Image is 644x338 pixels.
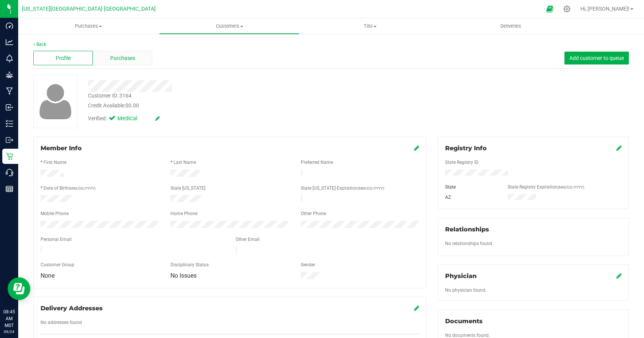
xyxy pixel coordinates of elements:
span: Physician [445,272,477,280]
p: 09/24 [3,329,15,335]
div: Customer ID: 3164 [88,92,131,100]
label: State [US_STATE] Expiration [301,185,384,192]
inline-svg: Reports [6,185,13,193]
label: First Name [44,159,66,166]
div: Manage settings [562,5,572,13]
span: Deliveries [490,23,531,30]
inline-svg: Outbound [6,136,13,144]
label: Other Phone [301,210,326,217]
inline-svg: Inbound [6,104,13,111]
label: Gender [301,261,315,268]
span: Medical [117,115,148,123]
inline-svg: Call Center [6,169,13,176]
div: AZ [439,194,502,201]
label: No relationships found. [445,240,493,247]
span: Tills [300,23,440,30]
div: Verified: [88,115,160,123]
label: No addresses found [41,319,82,326]
p: 08:45 AM MST [3,308,15,329]
span: No Issues [170,272,197,279]
span: Hi, [PERSON_NAME]! [580,6,630,12]
label: Disciplinary Status [170,261,209,268]
inline-svg: Inventory [6,120,13,127]
span: Relationships [445,226,489,233]
a: Tills [300,18,441,34]
label: Home Phone [170,210,197,217]
label: Other Email [236,236,259,243]
inline-svg: Grow [6,71,13,79]
inline-svg: Monitoring [6,55,13,62]
label: Last Name [174,159,196,166]
inline-svg: Retail [6,152,13,160]
inline-svg: Analytics [6,38,13,46]
a: Customers [159,18,300,34]
a: Deliveries [441,18,581,34]
span: Open Ecommerce Menu [541,2,558,16]
iframe: Resource center [8,277,30,300]
label: Mobile Phone [41,210,69,217]
span: Purchases [110,54,135,62]
span: $0.00 [125,102,139,108]
span: Delivery Addresses [41,305,103,312]
a: Purchases [18,18,159,34]
label: Personal Email [41,236,72,243]
span: No documents found. [445,333,490,338]
span: (MM/DD/YYYY) [558,185,584,189]
label: State Registry ID [445,159,478,166]
img: user-icon.png [36,82,75,121]
inline-svg: Manufacturing [6,87,13,95]
label: State [US_STATE] [170,185,205,192]
label: Customer Group [41,261,74,268]
label: Date of Birth [44,185,95,192]
span: No physician found. [445,288,486,293]
span: None [41,272,55,279]
span: [US_STATE][GEOGRAPHIC_DATA] [GEOGRAPHIC_DATA] [22,6,156,12]
div: State [439,184,502,190]
inline-svg: Dashboard [6,22,13,30]
span: Documents [445,318,483,325]
label: Preferred Name [301,159,333,166]
span: (MM/DD/YYYY) [69,186,95,190]
label: State Registry Expiration [508,184,584,190]
span: Customers [159,23,300,30]
span: Registry Info [445,145,487,152]
a: Back [33,42,46,47]
div: Credit Available: [88,102,380,110]
span: (MM/DD/YYYY) [358,186,384,190]
span: Add customer to queue [569,55,624,61]
button: Add customer to queue [564,52,629,64]
span: Purchases [18,23,159,30]
span: Member Info [41,145,82,152]
span: Profile [56,54,71,62]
